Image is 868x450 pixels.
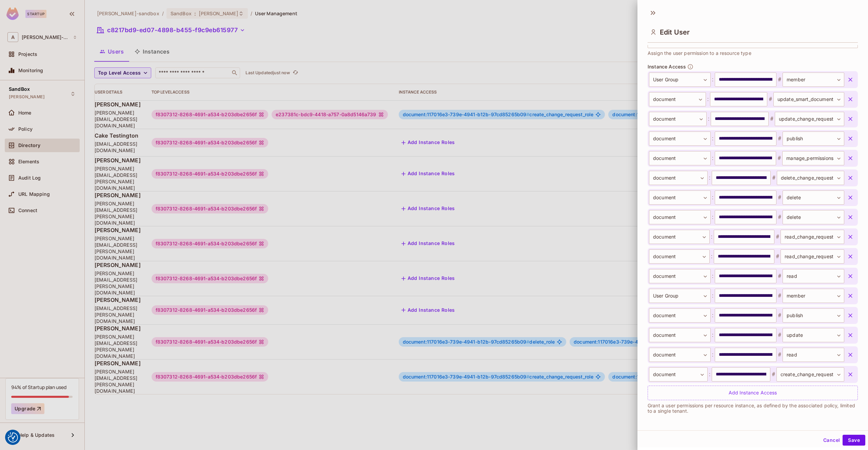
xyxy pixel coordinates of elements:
[781,249,844,264] div: read_change_request
[771,174,777,182] span: #
[711,272,715,280] span: :
[776,367,844,382] div: create_change_request
[782,151,844,165] div: manage_permissions
[781,230,844,244] div: read_change_request
[776,154,782,162] span: #
[767,95,773,103] span: #
[708,174,712,182] span: :
[649,269,711,283] div: document
[776,135,783,143] span: #
[711,331,715,339] span: :
[711,154,715,162] span: :
[649,249,710,264] div: document
[649,367,708,382] div: document
[648,64,686,69] span: Instance Access
[783,73,844,87] div: member
[777,171,844,185] div: delete_change_request
[710,252,714,261] span: :
[770,370,776,379] span: #
[711,135,715,143] span: :
[710,233,714,241] span: :
[843,435,865,446] button: Save
[776,331,783,339] span: #
[711,213,715,221] span: :
[649,151,711,165] div: document
[8,432,18,443] img: Revisit consent button
[774,233,781,241] span: #
[649,289,711,303] div: User Group
[711,76,715,84] span: :
[649,230,710,244] div: document
[648,386,858,400] div: Add Instance Access
[649,131,711,146] div: document
[775,112,844,126] div: update_change_request
[649,328,711,342] div: document
[783,190,844,205] div: delete
[706,95,710,103] span: :
[649,92,706,106] div: document
[660,28,690,36] span: Edit User
[708,370,712,379] span: :
[783,131,844,146] div: publish
[648,403,858,414] p: Grant a user permissions per resource instance, as defined by the associated policy, limited to a...
[783,348,844,362] div: read
[649,190,711,205] div: document
[783,269,844,283] div: read
[649,171,708,185] div: document
[776,292,783,300] span: #
[8,432,18,443] button: Consent Preferences
[783,210,844,224] div: delete
[776,311,783,320] span: #
[776,76,783,84] span: #
[649,112,707,126] div: document
[649,308,711,323] div: document
[783,328,844,342] div: update
[769,115,775,123] span: #
[783,289,844,303] div: member
[783,308,844,323] div: publish
[649,348,711,362] div: document
[649,210,711,224] div: document
[711,193,715,202] span: :
[711,311,715,320] span: :
[776,193,783,202] span: #
[711,351,715,359] span: :
[821,435,843,446] button: Cancel
[776,272,783,280] span: #
[774,252,781,261] span: #
[773,92,844,106] div: update_smart_document
[776,213,783,221] span: #
[707,115,711,123] span: :
[711,292,715,300] span: :
[776,351,783,359] span: #
[649,73,711,87] div: User Group
[648,49,751,57] span: Assign the user permission to a resource type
